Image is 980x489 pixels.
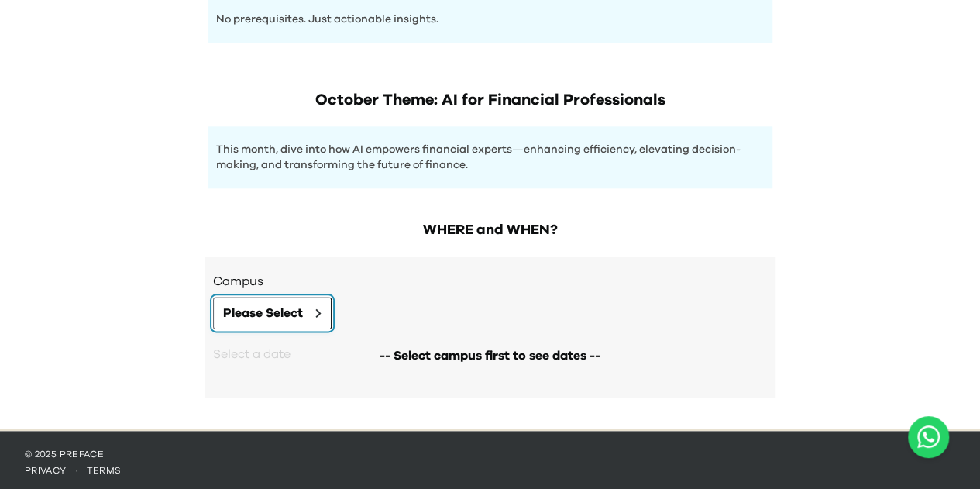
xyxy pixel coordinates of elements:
button: Open WhatsApp chat [908,416,949,458]
span: · [67,466,87,475]
a: terms [87,466,122,475]
a: Chat with us on WhatsApp [908,416,949,458]
h1: October Theme: AI for Financial Professionals [208,89,772,111]
a: privacy [25,466,67,475]
h3: Campus [213,272,768,291]
p: © 2025 Preface [25,448,955,460]
h2: WHERE and WHEN? [205,219,775,241]
p: This month, dive into how AI empowers financial experts—enhancing efficiency, elevating decision-... [216,142,765,173]
button: Please Select [213,297,332,329]
span: -- Select campus first to see dates -- [380,346,600,365]
span: Please Select [223,304,303,322]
